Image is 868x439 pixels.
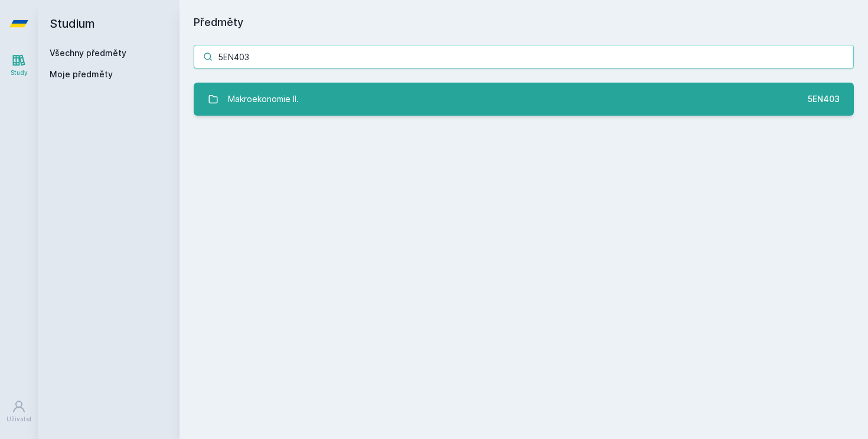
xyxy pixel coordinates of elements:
a: Uživatel [2,394,35,430]
span: Moje předměty [50,68,113,80]
div: 5EN403 [808,93,840,105]
h1: Předměty [194,14,854,31]
div: Study [11,68,28,77]
div: Makroekonomie II. [228,87,299,111]
div: Uživatel [6,415,31,424]
a: Všechny předměty [50,48,126,58]
a: Study [2,47,35,83]
a: Makroekonomie II. 5EN403 [194,83,854,116]
input: Název nebo ident předmětu… [194,45,854,68]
